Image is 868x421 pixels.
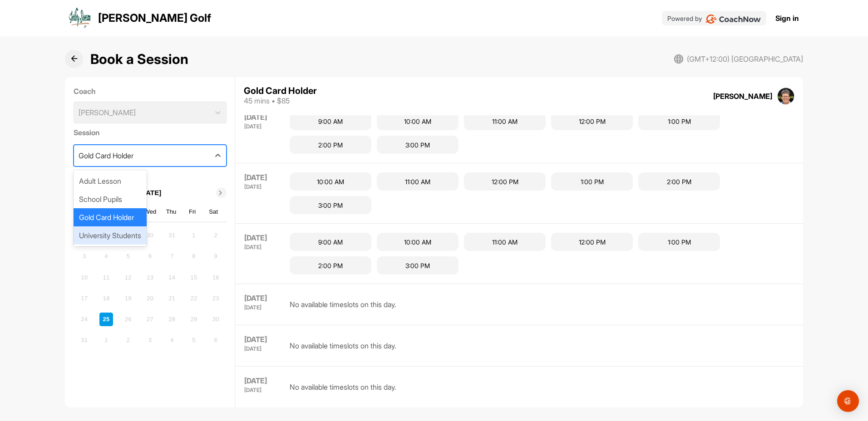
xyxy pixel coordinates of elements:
div: Not available Wednesday, August 20th, 2025 [143,292,157,305]
div: [DATE] [244,233,281,243]
div: Not available Friday, August 8th, 2025 [187,250,201,263]
div: 3:00 PM [377,136,459,154]
img: logo [69,7,91,29]
div: Not available Monday, August 18th, 2025 [99,292,113,305]
div: Not available Wednesday, August 27th, 2025 [143,313,157,326]
div: 12:00 PM [551,233,633,251]
div: Not available Wednesday, July 30th, 2025 [143,229,157,242]
div: No available timeslots on this day. [290,376,396,398]
p: Powered by [667,14,702,23]
div: 2:00 PM [638,172,720,191]
div: Gold Card Holder [79,150,133,161]
h1: Book a Session [90,49,188,69]
label: Coach [74,86,227,97]
div: Gold Card Holder [74,208,147,226]
div: month 2025-08 [76,227,224,348]
div: [DATE] [244,172,281,182]
div: Not available Monday, August 11th, 2025 [99,270,113,284]
div: University Students [74,226,147,245]
div: [DATE] [244,376,281,386]
div: Thu [165,206,177,218]
div: Not available Tuesday, August 26th, 2025 [121,313,135,326]
div: Not available Sunday, August 17th, 2025 [78,292,91,305]
div: Not available Friday, August 15th, 2025 [187,270,201,284]
div: Not available Sunday, August 3rd, 2025 [78,250,91,263]
div: Not available Thursday, September 4th, 2025 [165,333,179,347]
div: 9:00 AM [290,112,371,130]
div: 45 mins • $85 [244,95,317,106]
div: Not available Monday, August 4th, 2025 [99,250,113,263]
div: 1:00 PM [638,233,720,251]
div: Wed [144,206,156,218]
div: Not available Sunday, August 10th, 2025 [78,270,91,284]
div: 1:00 PM [551,172,633,191]
div: Not available Friday, August 22nd, 2025 [187,292,201,305]
div: Not available Thursday, August 21st, 2025 [165,292,179,305]
div: Gold Card Holder [244,86,317,95]
div: Not available Tuesday, August 5th, 2025 [121,250,135,263]
div: [DATE] [244,334,281,344]
div: [DATE] [244,124,281,129]
div: Not available Tuesday, August 12th, 2025 [121,270,135,284]
div: [DATE] [244,346,281,352]
div: 11:00 AM [464,233,546,251]
span: (GMT+12:00) [GEOGRAPHIC_DATA] [687,54,803,64]
div: Open Intercom Messenger [837,390,859,412]
div: School Pupils [74,190,147,208]
div: [DATE] [244,387,281,393]
div: [DATE] [244,184,281,190]
div: Sat [207,206,219,218]
div: 2:00 PM [290,136,371,154]
div: Not available Wednesday, September 3rd, 2025 [143,333,157,347]
div: No available timeslots on this day. [290,293,396,316]
div: Not available Thursday, August 14th, 2025 [165,270,179,284]
div: 11:00 AM [464,112,546,130]
div: Not available Tuesday, August 19th, 2025 [121,292,135,305]
img: square_b9bc9094fd2b5054d5c9e9bc4cc1ec90.jpg [777,88,794,105]
div: 1:00 PM [638,112,720,130]
p: [DATE] [139,188,162,198]
div: Not available Saturday, August 16th, 2025 [209,270,222,284]
div: Not available Saturday, August 23rd, 2025 [209,292,222,305]
div: Not available Thursday, August 28th, 2025 [165,313,179,326]
div: Fri [187,206,198,218]
div: 12:00 PM [464,172,546,191]
div: Not available Saturday, August 2nd, 2025 [209,229,222,242]
div: Not available Wednesday, August 6th, 2025 [143,250,157,263]
div: Not available Thursday, August 7th, 2025 [165,250,179,263]
div: [DATE] [244,293,281,303]
div: Not available Saturday, September 6th, 2025 [209,333,222,347]
div: Not available Monday, August 25th, 2025 [99,313,113,326]
div: 11:00 AM [377,172,459,191]
div: Not available Friday, August 29th, 2025 [187,313,201,326]
div: 3:00 PM [290,196,371,214]
div: Not available Thursday, July 31st, 2025 [165,229,179,242]
div: Not available Sunday, August 31st, 2025 [78,333,91,347]
div: 2:00 PM [290,256,371,274]
div: 10:00 AM [377,112,459,130]
div: Not available Friday, August 1st, 2025 [187,229,201,242]
div: [PERSON_NAME] [713,91,772,102]
a: Sign in [775,13,799,24]
div: Not available Saturday, August 30th, 2025 [209,313,222,326]
div: 10:00 AM [290,172,371,191]
div: [DATE] [244,112,281,122]
div: Not available Saturday, August 9th, 2025 [209,250,222,263]
div: 3:00 PM [377,256,459,274]
div: Not available Monday, September 1st, 2025 [99,333,113,347]
img: svg+xml;base64,PHN2ZyB3aWR0aD0iMjAiIGhlaWdodD0iMjAiIHZpZXdCb3g9IjAgMCAyMCAyMCIgZmlsbD0ibm9uZSIgeG... [674,54,683,64]
div: Not available Tuesday, September 2nd, 2025 [121,333,135,347]
div: No available timeslots on this day. [290,334,396,357]
div: Adult Lesson [74,172,147,190]
label: Session [74,127,227,138]
img: CoachNow [705,15,761,24]
div: [DATE] [244,305,281,310]
div: 9:00 AM [290,233,371,251]
p: [PERSON_NAME] Golf [98,10,211,26]
div: [DATE] [244,245,281,250]
div: Not available Friday, September 5th, 2025 [187,333,201,347]
div: Not available Wednesday, August 13th, 2025 [143,270,157,284]
div: 10:00 AM [377,233,459,251]
div: Not available Sunday, August 24th, 2025 [78,313,91,326]
div: 12:00 PM [551,112,633,130]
